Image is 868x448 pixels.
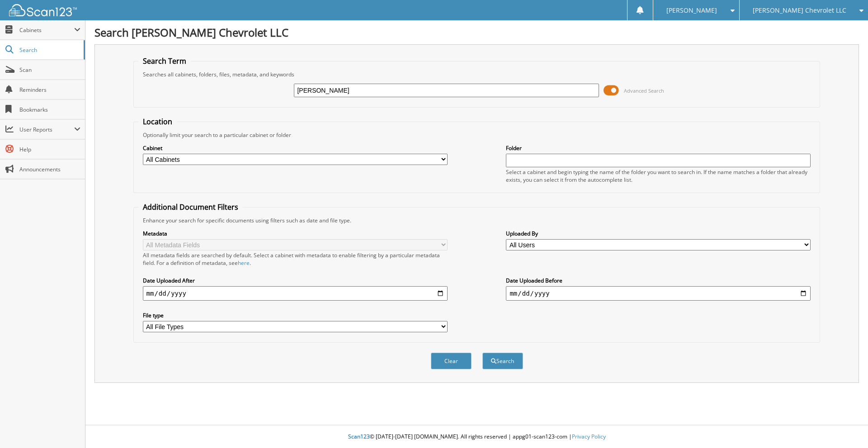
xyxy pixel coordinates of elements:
[138,117,177,127] legend: Location
[143,251,448,267] div: All metadata fields are searched by default. Select a cabinet with metadata to enable filtering b...
[431,353,472,369] button: Clear
[143,144,448,152] label: Cabinet
[143,286,448,301] input: start
[138,217,816,224] div: Enhance your search for specific documents using filters such as date and file type.
[506,286,811,301] input: end
[506,168,811,184] div: Select a cabinet and begin typing the name of the folder you want to search in. If the name match...
[19,26,74,34] span: Cabinets
[138,56,191,66] legend: Search Term
[19,106,80,113] span: Bookmarks
[143,311,448,319] label: File type
[823,405,868,448] iframe: Chat Widget
[19,66,80,74] span: Scan
[348,433,370,440] span: Scan123
[9,4,77,16] img: scan123-logo-white.svg
[138,131,816,139] div: Optionally limit your search to a particular cabinet or folder
[85,426,868,448] div: © [DATE]-[DATE] [DOMAIN_NAME]. All rights reserved | appg01-scan123-com |
[19,126,74,133] span: User Reports
[19,146,80,153] span: Help
[506,277,811,284] label: Date Uploaded Before
[482,353,523,369] button: Search
[238,259,250,267] a: here
[506,144,811,152] label: Folder
[138,202,243,212] legend: Additional Document Filters
[19,165,80,173] span: Announcements
[19,86,80,94] span: Reminders
[624,87,664,94] span: Advanced Search
[143,230,448,237] label: Metadata
[143,277,448,284] label: Date Uploaded After
[506,230,811,237] label: Uploaded By
[753,8,846,13] span: [PERSON_NAME] Chevrolet LLC
[572,433,606,440] a: Privacy Policy
[94,25,859,40] h1: Search [PERSON_NAME] Chevrolet LLC
[138,71,816,78] div: Searches all cabinets, folders, files, metadata, and keywords
[666,8,717,13] span: [PERSON_NAME]
[19,46,79,54] span: Search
